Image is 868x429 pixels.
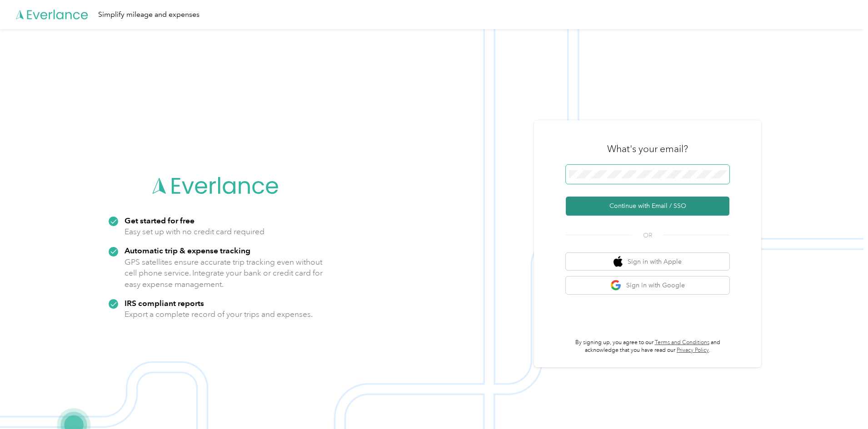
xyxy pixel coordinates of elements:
[125,256,323,290] p: GPS satellites ensure accurate trip tracking even without cell phone service. Integrate your bank...
[610,280,622,291] img: google logo
[632,231,663,240] span: OR
[125,246,250,255] strong: Automatic trip & expense tracking
[98,9,200,20] div: Simplify mileage and expenses
[566,276,729,294] button: google logoSign in with Google
[125,216,195,225] strong: Get started for free
[125,298,204,308] strong: IRS compliant reports
[566,339,729,355] p: By signing up, you agree to our and acknowledge that you have read our .
[566,197,729,216] button: Continue with Email / SSO
[566,253,729,271] button: apple logoSign in with Apple
[125,226,264,237] p: Easy set up with no credit card required
[614,256,623,267] img: apple logo
[607,143,688,155] h3: What's your email?
[655,339,709,346] a: Terms and Conditions
[125,309,313,320] p: Export a complete record of your trips and expenses.
[677,347,709,354] a: Privacy Policy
